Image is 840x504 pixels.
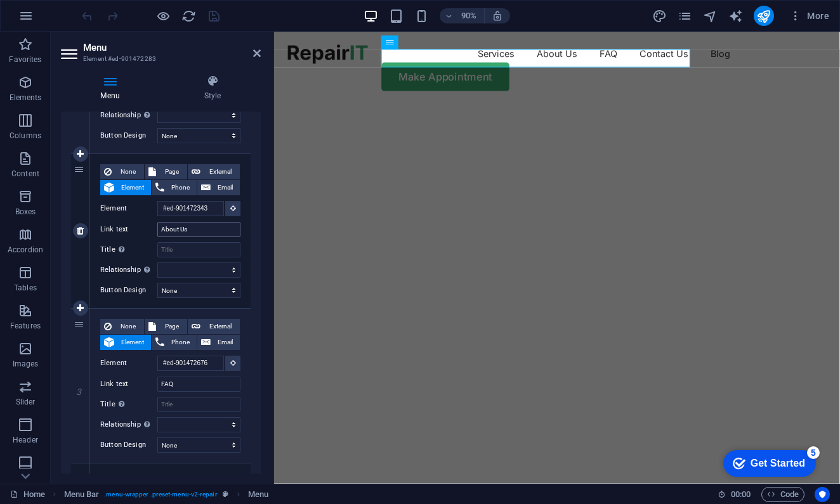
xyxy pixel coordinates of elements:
span: Email [214,335,236,350]
p: Elements [10,93,42,103]
button: Phone [152,335,197,350]
p: Boxes [15,207,36,217]
button: More [784,6,834,26]
p: Features [10,321,41,331]
button: pages [678,8,693,23]
p: Content [11,169,39,179]
button: navigator [703,8,718,23]
label: Title [100,397,157,412]
span: Phone [168,335,193,350]
span: Page [160,474,183,489]
button: Code [761,487,804,502]
span: None [115,319,140,334]
p: Favorites [9,55,41,65]
span: Page [160,319,183,334]
i: AI Writer [728,9,743,23]
input: No element chosen [157,356,224,371]
button: Element [100,335,151,350]
button: publish [754,6,774,26]
span: 00 00 [731,487,751,502]
label: Button Design [100,283,157,298]
button: Email [197,335,240,350]
span: External [204,319,236,334]
label: Title [100,242,157,257]
input: Title [157,397,240,412]
input: Title [157,242,240,257]
label: Element [100,356,157,371]
h4: Menu [61,75,164,101]
input: Link text... [157,377,240,392]
h2: Menu [83,42,261,53]
p: Header [13,435,38,445]
i: Publish [756,9,771,23]
button: Page [145,164,187,179]
em: 3 [70,387,88,397]
label: Element [100,201,157,216]
p: Slider [16,397,36,407]
input: Link text... [157,222,240,237]
button: External [188,319,240,334]
div: Get Started 5 items remaining, 0% complete [10,6,103,33]
p: Tables [14,283,37,293]
span: Element [118,180,147,195]
button: External [188,164,240,179]
button: Page [145,474,187,489]
span: None [115,164,140,179]
span: Click to select. Double-click to edit [248,487,268,502]
button: Element [100,180,151,195]
h6: Session time [718,487,751,502]
label: Relationship [100,262,157,278]
button: Usercentrics [815,487,830,502]
div: 5 [94,3,107,15]
span: Email [214,180,236,195]
div: Get Started [37,14,92,25]
span: External [204,474,236,489]
button: None [100,164,144,179]
i: Pages (Ctrl+Alt+S) [678,9,692,23]
p: Accordion [8,245,43,255]
button: reload [181,8,196,23]
p: Images [13,359,39,369]
button: External [188,474,240,489]
button: 90% [440,8,485,23]
label: Link text [100,222,157,237]
h3: Element #ed-901472283 [83,53,235,65]
label: Relationship [100,108,157,123]
span: Click to select. Double-click to edit [64,487,100,502]
span: External [204,164,236,179]
span: Page [160,164,183,179]
button: text_generator [728,8,744,23]
button: Page [145,319,187,334]
i: On resize automatically adjust zoom level to fit chosen device. [492,10,503,22]
span: : [740,489,742,499]
button: Email [197,180,240,195]
span: More [789,10,829,22]
label: Button Design [100,437,157,453]
h4: Style [164,75,261,101]
i: Design (Ctrl+Alt+Y) [652,9,667,23]
button: design [652,8,667,23]
label: Link text [100,377,157,392]
label: Relationship [100,417,157,432]
span: Phone [168,180,193,195]
p: Columns [10,131,41,141]
button: Phone [152,180,197,195]
label: Button Design [100,128,157,143]
a: Click to cancel selection. Double-click to open Pages [10,487,45,502]
button: None [100,474,144,489]
h6: 90% [459,8,479,23]
i: This element is a customizable preset [223,491,228,498]
span: Code [767,487,799,502]
nav: breadcrumb [64,487,269,502]
span: None [115,474,140,489]
span: Element [118,335,147,350]
input: No element chosen [157,201,224,216]
span: . menu-wrapper .preset-menu-v2-repair [104,487,217,502]
i: Navigator [703,9,718,23]
button: None [100,319,144,334]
